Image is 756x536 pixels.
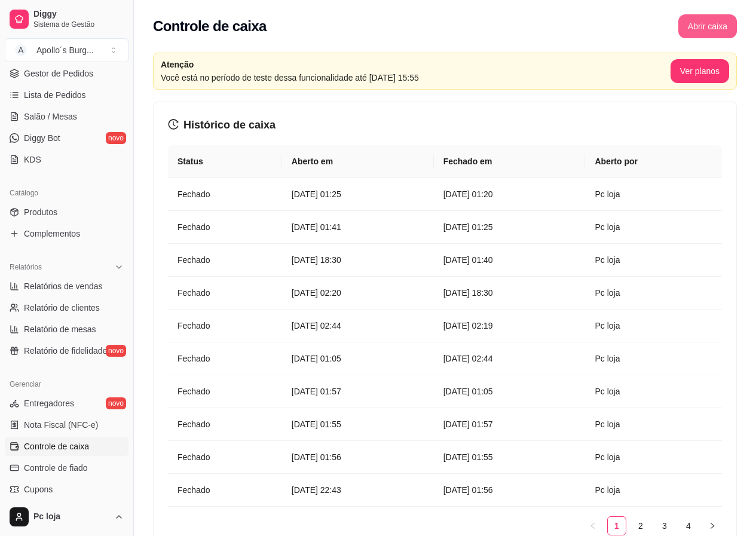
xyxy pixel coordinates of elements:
a: Complementos [5,224,128,243]
th: Aberto em [282,145,434,178]
h2: Controle de caixa [153,17,267,36]
article: [DATE] 01:57 [292,385,424,398]
span: KDS [24,154,41,166]
td: Pc loja [585,310,722,342]
td: Pc loja [585,441,722,474]
span: Diggy Bot [24,132,60,144]
span: Relatórios de vendas [24,280,103,292]
a: DiggySistema de Gestão [5,5,128,33]
span: Controle de caixa [24,440,89,452]
td: Pc loja [585,211,722,244]
article: [DATE] 01:05 [292,352,424,365]
li: 2 [631,516,650,535]
span: Relatório de fidelidade [24,345,107,357]
li: 4 [679,516,698,535]
a: Diggy Botnovo [5,128,128,148]
span: Diggy [33,9,124,20]
article: Você está no período de teste dessa funcionalidade até [DATE] 15:55 [161,71,671,84]
div: Catálogo [5,183,128,203]
th: Fechado em [434,145,586,178]
article: Fechado [177,451,273,464]
span: Entregadores [24,397,74,409]
span: history [168,119,179,130]
td: Pc loja [585,342,722,375]
span: Relatório de clientes [24,302,100,314]
li: 3 [655,516,674,535]
article: [DATE] 01:56 [443,483,576,497]
a: Cupons [5,480,128,499]
span: Nota Fiscal (NFC-e) [24,419,98,431]
div: Gerenciar [5,375,128,394]
h3: Histórico de caixa [168,117,722,133]
article: [DATE] 01:40 [443,253,576,267]
article: Fechado [177,385,273,398]
article: [DATE] 01:55 [443,451,576,464]
article: Atenção [161,58,671,71]
article: [DATE] 01:25 [443,220,576,234]
article: [DATE] 01:20 [443,188,576,201]
article: [DATE] 01:56 [292,451,424,464]
a: Controle de caixa [5,437,128,456]
article: [DATE] 02:44 [292,319,424,332]
a: KDS [5,150,128,169]
article: Fechado [177,188,273,201]
article: [DATE] 02:20 [292,286,424,299]
article: [DATE] 01:05 [443,385,576,398]
article: [DATE] 18:30 [443,286,576,299]
td: Pc loja [585,277,722,310]
span: left [589,522,596,529]
span: Relatório de mesas [24,323,96,335]
article: Fechado [177,483,273,497]
span: Lista de Pedidos [24,89,86,101]
button: Abrir caixa [678,14,737,38]
td: Pc loja [585,178,722,211]
td: Pc loja [585,408,722,441]
a: 1 [608,517,626,535]
button: Pc loja [5,503,128,531]
button: left [583,516,602,535]
a: Ver planos [671,66,729,76]
article: [DATE] 01:41 [292,220,424,234]
a: Entregadoresnovo [5,394,128,413]
td: Pc loja [585,375,722,408]
article: [DATE] 02:44 [443,352,576,365]
span: Sistema de Gestão [33,20,124,29]
article: Fechado [177,220,273,234]
span: Salão / Mesas [24,111,77,122]
article: [DATE] 01:25 [292,188,424,201]
a: 2 [632,517,650,535]
a: Lista de Pedidos [5,85,128,105]
article: Fechado [177,253,273,267]
span: Produtos [24,206,57,218]
article: [DATE] 22:43 [292,483,424,497]
a: Nota Fiscal (NFC-e) [5,415,128,434]
a: Relatório de clientes [5,298,128,317]
a: Controle de fiado [5,458,128,477]
article: [DATE] 01:55 [292,418,424,431]
th: Aberto por [585,145,722,178]
span: Relatórios [10,262,42,272]
th: Status [168,145,282,178]
li: Previous Page [583,516,602,535]
a: Relatórios de vendas [5,277,128,296]
button: Ver planos [671,59,729,83]
div: Apollo´s Burg ... [36,44,94,56]
a: Salão / Mesas [5,107,128,126]
a: Relatório de mesas [5,320,128,339]
a: 3 [656,517,674,535]
td: Pc loja [585,474,722,507]
span: Gestor de Pedidos [24,68,93,79]
article: Fechado [177,319,273,332]
article: [DATE] 18:30 [292,253,424,267]
article: Fechado [177,352,273,365]
button: Select a team [5,38,128,62]
td: Pc loja [585,244,722,277]
a: Gestor de Pedidos [5,64,128,83]
span: Pc loja [33,512,109,522]
span: Controle de fiado [24,462,88,474]
article: Fechado [177,418,273,431]
li: 1 [607,516,626,535]
a: Relatório de fidelidadenovo [5,341,128,360]
article: [DATE] 02:19 [443,319,576,332]
article: Fechado [177,286,273,299]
